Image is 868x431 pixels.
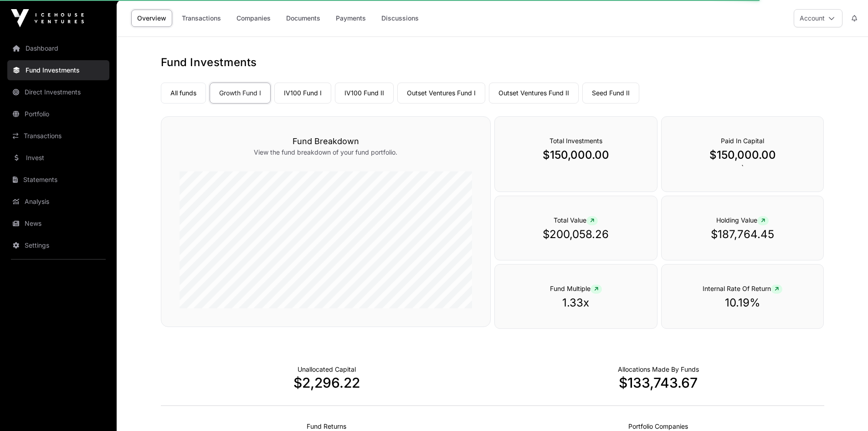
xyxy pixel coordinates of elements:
p: Capital Deployed Into Companies [618,365,699,374]
span: Holding Value [716,216,769,224]
a: Companies [231,10,277,27]
a: News [7,213,109,234]
a: Portfolio [7,104,109,124]
p: $150,000.00 [513,148,639,162]
p: $200,058.26 [513,227,639,242]
p: Cash not yet allocated [298,365,356,374]
a: IV100 Fund I [274,83,331,104]
a: Dashboard [7,38,109,58]
p: $133,743.67 [493,374,824,391]
a: Statements [7,170,109,190]
button: Account [794,9,842,27]
a: Transactions [7,126,109,146]
a: Outset Ventures Fund II [489,83,579,104]
iframe: Chat Widget [822,387,868,431]
p: View the fund breakdown of your fund portfolio. [180,148,472,157]
a: Overview [131,10,172,27]
a: Seed Fund II [582,83,639,104]
a: Payments [330,10,372,27]
a: IV100 Fund II [335,83,394,104]
span: Total Value [554,216,598,224]
p: $150,000.00 [680,148,806,162]
a: Analysis [7,192,109,212]
p: 1.33x [513,296,639,310]
img: Icehouse Ventures Logo [11,9,84,27]
a: All funds [161,83,206,104]
span: Fund Multiple [550,285,602,292]
a: Settings [7,235,109,255]
p: Number of Companies Deployed Into [628,422,688,431]
span: Paid In Capital [721,137,764,145]
h1: Fund Investments [161,55,824,70]
a: Discussions [375,10,425,27]
a: Documents [280,10,326,27]
a: Outset Ventures Fund I [397,83,485,104]
h3: Fund Breakdown [180,135,472,148]
span: Total Investments [550,137,602,145]
a: Fund Investments [7,60,109,80]
span: Internal Rate Of Return [703,285,782,292]
p: Realised Returns from Funds [307,422,346,431]
div: ` [661,116,824,192]
p: 10.19% [680,296,806,310]
a: Growth Fund I [210,83,271,104]
a: Transactions [176,10,227,27]
p: $187,764.45 [680,227,806,242]
a: Direct Investments [7,82,109,102]
p: $2,296.22 [161,374,493,391]
a: Invest [7,148,109,168]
